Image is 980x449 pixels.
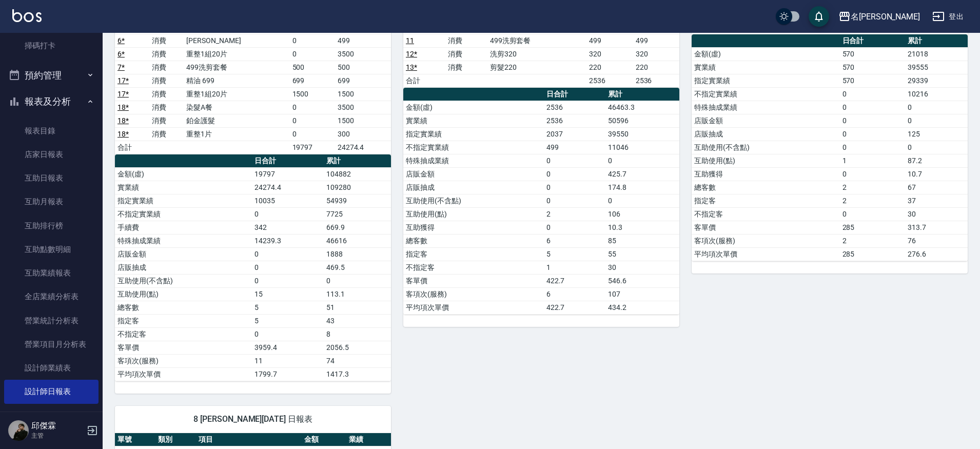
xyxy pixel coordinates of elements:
td: 2536 [633,74,679,87]
td: 37 [905,194,968,207]
td: 0 [840,207,905,221]
td: 0 [252,261,324,274]
td: 客項次(服務) [692,234,840,247]
td: 消費 [149,87,184,101]
td: 285 [840,247,905,261]
td: 互助使用(不含點) [403,194,544,207]
td: 店販抽成 [692,127,840,141]
td: 1 [544,261,606,274]
td: 店販抽成 [403,181,544,194]
td: 67 [905,181,968,194]
td: 500 [290,61,335,74]
td: 店販抽成 [115,261,252,274]
td: 104882 [324,167,391,181]
td: 570 [840,47,905,61]
td: 消費 [445,34,487,47]
th: 日合計 [544,88,606,101]
td: 24274.4 [335,141,391,154]
td: 0 [252,207,324,221]
td: 平均項次單價 [115,367,252,381]
div: 名[PERSON_NAME] [851,10,920,23]
td: 2056.5 [324,341,391,354]
th: 日合計 [252,154,324,168]
td: 87.2 [905,154,968,167]
td: 10216 [905,87,968,101]
td: 19797 [252,167,324,181]
td: 8 [324,327,391,341]
td: 消費 [149,34,184,47]
td: 107 [605,287,679,301]
th: 累計 [605,88,679,101]
td: 422.7 [544,301,606,314]
td: 500 [335,61,391,74]
td: 422.7 [544,274,606,287]
td: 合計 [403,74,445,87]
td: 285 [840,221,905,234]
td: 不指定實業績 [403,141,544,154]
td: 10.3 [605,221,679,234]
td: 0 [905,114,968,127]
td: 互助使用(不含點) [115,274,252,287]
td: 客單價 [115,341,252,354]
td: 54939 [324,194,391,207]
td: 鉑金護髮 [184,114,289,127]
a: 11 [406,36,414,45]
td: 546.6 [605,274,679,287]
td: 74 [324,354,391,367]
td: 425.7 [605,167,679,181]
a: 營業統計分析表 [4,309,99,333]
button: 名[PERSON_NAME] [834,6,924,27]
table: a dense table [403,88,679,315]
td: 客項次(服務) [403,287,544,301]
td: 125 [905,127,968,141]
td: 指定客 [692,194,840,207]
td: 0 [544,167,606,181]
td: 消費 [149,74,184,87]
td: 6 [544,287,606,301]
a: 互助日報表 [4,166,99,190]
td: 2 [840,181,905,194]
td: 2037 [544,127,606,141]
a: 設計師業績表 [4,356,99,380]
td: 0 [544,154,606,167]
th: 累計 [324,154,391,168]
a: 互助點數明細 [4,238,99,261]
td: 76 [905,234,968,247]
td: 313.7 [905,221,968,234]
td: 不指定實業績 [115,207,252,221]
td: 0 [290,127,335,141]
img: Person [8,420,29,441]
td: 互助獲得 [692,167,840,181]
button: 報表及分析 [4,88,99,115]
td: 指定實業績 [692,74,840,87]
td: 3500 [335,47,391,61]
button: save [809,6,829,27]
td: 2536 [544,114,606,127]
td: 220 [633,61,679,74]
td: 店販金額 [692,114,840,127]
td: 重整1組20片 [184,47,289,61]
td: 499洗剪套餐 [487,34,587,47]
td: 0 [544,181,606,194]
td: 1500 [290,87,335,101]
td: 特殊抽成業績 [403,154,544,167]
td: 699 [335,74,391,87]
td: 51 [324,301,391,314]
td: 3500 [335,101,391,114]
td: 220 [586,61,633,74]
td: 46616 [324,234,391,247]
td: 0 [605,194,679,207]
td: 55 [605,247,679,261]
td: 客單價 [692,221,840,234]
td: 106 [605,207,679,221]
td: 精油 699 [184,74,289,87]
td: 0 [290,101,335,114]
td: 店販金額 [115,247,252,261]
td: 客項次(服務) [115,354,252,367]
td: 6 [544,234,606,247]
td: 染髮A餐 [184,101,289,114]
td: 消費 [149,114,184,127]
th: 日合計 [840,34,905,48]
td: 0 [840,101,905,114]
th: 單號 [115,433,155,446]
